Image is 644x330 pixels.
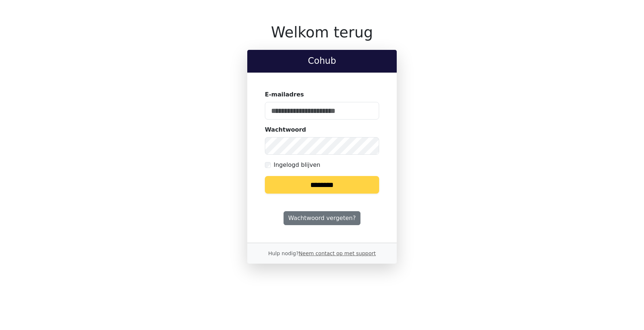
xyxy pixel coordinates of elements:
[253,56,391,66] h2: Cohub
[265,125,306,134] label: Wachtwoord
[265,90,304,99] label: E-mailadres
[274,161,320,169] label: Ingelogd blijven
[247,23,397,41] h1: Welkom terug
[284,211,360,225] a: Wachtwoord vergeten?
[268,250,376,256] small: Hulp nodig?
[299,250,375,256] a: Neem contact op met support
